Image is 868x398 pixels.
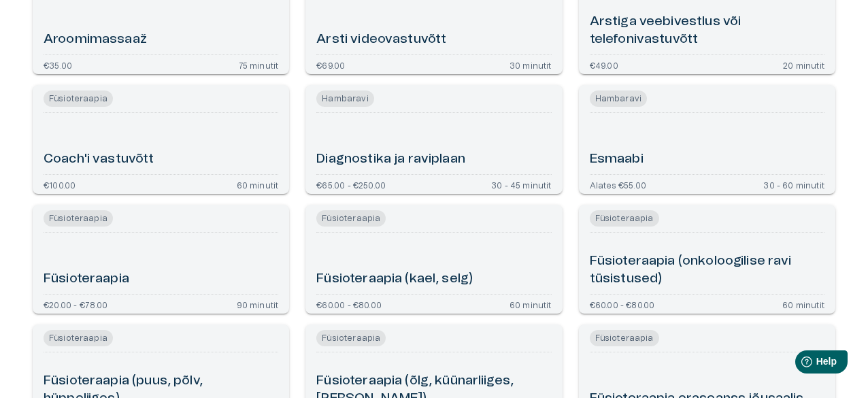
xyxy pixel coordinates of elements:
a: Open service booking details [305,205,562,314]
p: €100.00 [44,180,76,188]
p: 60 minutit [510,300,552,308]
p: €60.00 - €80.00 [316,300,382,308]
p: €49.00 [590,61,618,69]
p: 20 minutit [783,61,824,69]
span: Füsioteraapia [590,210,659,227]
p: 60 minutit [782,300,824,308]
span: Hambaravi [316,90,373,107]
h6: Füsioteraapia (kael, selg) [316,270,473,288]
span: Füsioteraapia [316,330,386,346]
p: 90 minutit [237,300,279,308]
h6: Arstiga veebivestlus või telefonivastuvõtt [590,13,824,49]
p: €65.00 - €250.00 [316,180,386,188]
p: 75 minutit [239,61,279,69]
a: Open service booking details [305,85,562,194]
span: Hambaravi [590,90,647,107]
p: 30 - 60 minutit [763,180,824,188]
p: €60.00 - €80.00 [590,300,655,308]
h6: Füsioteraapia [44,270,129,288]
h6: Arsti videovastuvõtt [316,31,446,49]
span: Füsioteraapia [44,210,113,227]
h6: Füsioteraapia (onkoloogilise ravi tüsistused) [590,252,824,288]
h6: Aroomimassaaž [44,31,147,49]
span: Füsioteraapia [590,330,659,346]
p: 60 minutit [237,180,279,188]
p: Alates €55.00 [590,180,646,188]
span: Füsioteraapia [44,330,113,346]
h6: Diagnostika ja raviplaan [316,150,465,169]
a: Open service booking details [579,205,835,314]
span: Füsioteraapia [316,210,386,227]
p: 30 - 45 minutit [491,180,552,188]
a: Open service booking details [33,85,289,194]
h6: Esmaabi [590,150,644,169]
a: Open service booking details [579,85,835,194]
span: Füsioteraapia [44,90,113,107]
p: €35.00 [44,61,72,69]
h6: Coach'i vastuvõtt [44,150,154,169]
iframe: Help widget launcher [747,345,853,383]
p: €20.00 - €78.00 [44,300,108,308]
p: 30 minutit [510,61,552,69]
p: €69.00 [316,61,345,69]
